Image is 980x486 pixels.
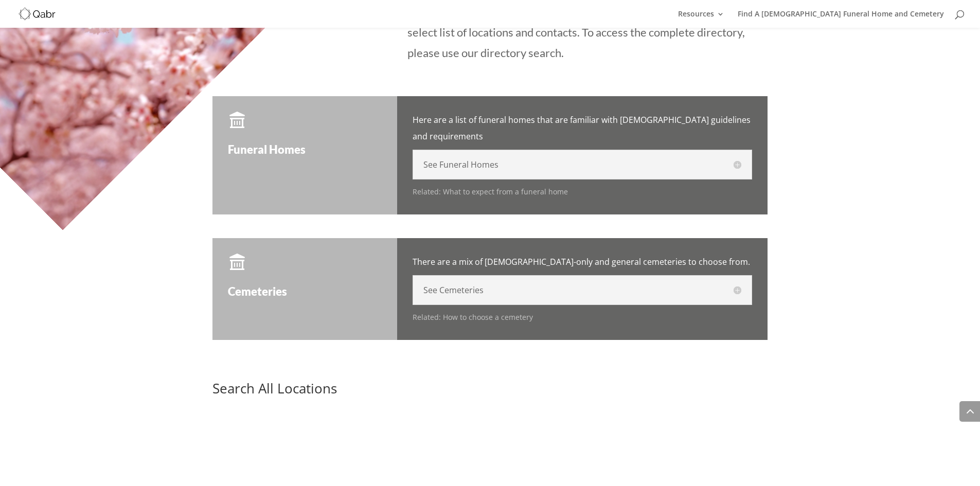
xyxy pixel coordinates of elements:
h5: See Cemeteries [423,286,741,294]
p: Related: How to choose a cemetery [413,310,752,325]
h2: Search All Locations [212,382,768,400]
img: Qabr [17,6,57,21]
p: Related: What to expect from a funeral home [413,185,752,199]
h5: See Funeral Homes [423,160,741,169]
a: Find A [DEMOGRAPHIC_DATA] Funeral Home and Cemetery [738,10,944,28]
a: Resources [678,10,724,28]
p: There are a mix of [DEMOGRAPHIC_DATA]-only and general cemeteries to choose from. [413,254,752,270]
span: Cemeteries [228,284,287,298]
span: Funeral Homes [228,142,306,156]
p: Here are a list of funeral homes that are familiar with [DEMOGRAPHIC_DATA] guidelines and require... [413,112,752,145]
